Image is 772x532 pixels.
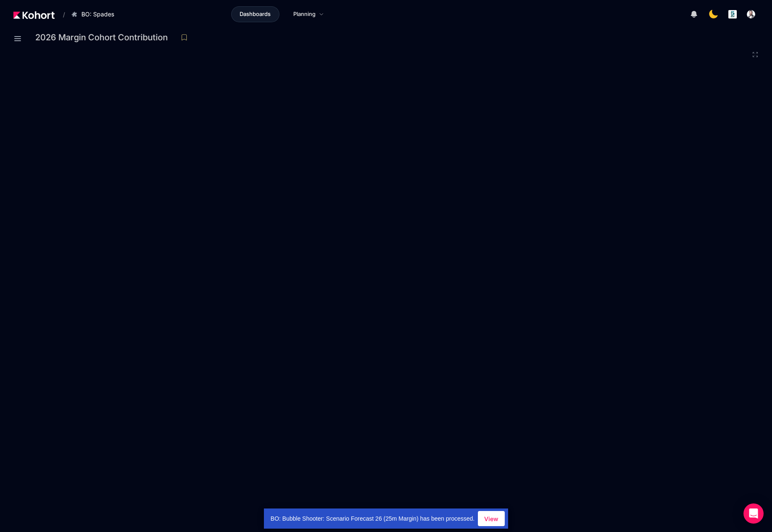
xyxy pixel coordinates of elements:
[56,10,65,19] span: /
[231,6,279,22] a: Dashboards
[284,6,333,22] a: Planning
[478,511,505,526] button: View
[264,508,478,529] div: BO: Bubble Shooter: Scenario Forecast 26 (25m Margin) has been processed.
[293,10,316,18] span: Planning
[81,10,114,18] span: BO: Spades
[743,503,764,524] div: Open Intercom Messenger
[728,10,737,18] img: logo_logo_images_1_20240607072359498299_20240828135028712857.jpeg
[484,514,498,523] span: View
[240,10,271,18] span: Dashboards
[752,51,759,58] button: Fullscreen
[67,7,123,21] button: BO: Spades
[13,11,55,19] img: Kohort logo
[35,33,173,42] h3: 2026 Margin Cohort Contribution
